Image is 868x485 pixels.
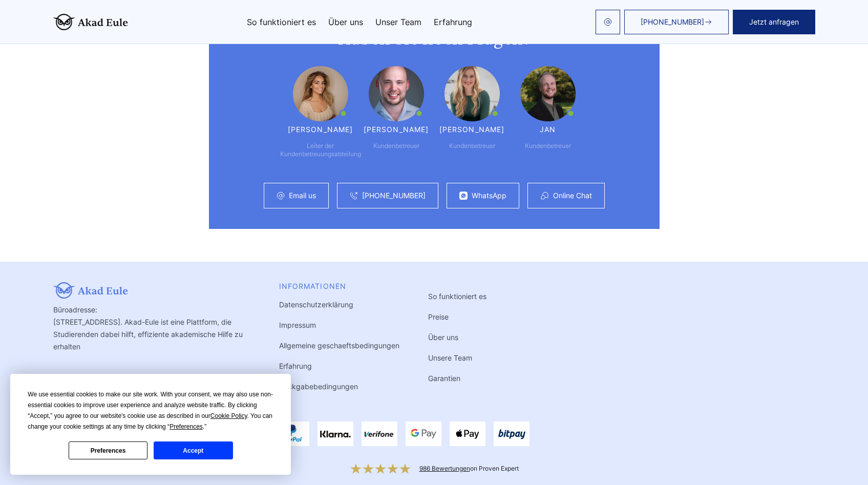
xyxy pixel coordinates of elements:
[170,423,203,430] span: Preferences
[375,18,421,26] a: Unser Team
[428,292,486,301] a: So funktioniert es
[624,10,729,34] a: [PHONE_NUMBER]
[288,125,353,134] div: [PERSON_NAME]
[364,125,429,134] div: [PERSON_NAME]
[419,465,519,473] div: on Proven Expert
[69,441,147,459] button: Preferences
[279,362,312,370] a: Erfahrung
[247,18,316,26] a: So funktioniert es
[279,382,358,391] a: Rückgabebedingungen
[28,389,273,432] div: We use essential cookies to make our site work. With your consent, we may also use non-essential ...
[289,192,316,200] a: Email us
[428,353,472,362] a: Unsere Team
[553,192,592,200] a: Online Chat
[520,66,576,121] img: Jan
[53,282,250,393] div: Büroadresse: [STREET_ADDRESS]. Akad-Eule ist eine Plattform, die Studierenden dabei hilft, effizi...
[434,18,472,26] a: Erfahrung
[419,465,470,472] a: 986 Bewertungen
[525,142,571,150] div: Kundenbetreuer
[279,341,399,350] a: Allgemeine geschaeftsbedingungen
[449,142,495,150] div: Kundenbetreuer
[373,142,419,150] div: Kundenbetreuer
[604,18,612,26] img: email
[279,300,353,309] a: Datenschutzerklärung
[10,374,291,475] div: Cookie Consent Prompt
[428,312,449,321] a: Preise
[293,66,348,121] img: Maria
[540,125,556,134] div: Jan
[362,192,426,200] a: [PHONE_NUMBER]
[280,142,361,158] div: Leiter der Kundenbetreuungsabteilung
[369,66,424,121] img: Günther
[641,18,704,26] span: [PHONE_NUMBER]
[279,282,399,290] div: INFORMATIONEN
[428,374,460,383] a: Garantien
[154,441,232,459] button: Accept
[210,412,247,419] span: Cookie Policy
[439,125,505,134] div: [PERSON_NAME]
[328,18,363,26] a: Über uns
[733,10,815,34] button: Jetzt anfragen
[279,321,316,329] a: Impressum
[444,66,500,121] img: Irene
[53,14,128,30] img: logo
[428,333,458,342] a: Über uns
[472,192,506,200] a: WhatsApp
